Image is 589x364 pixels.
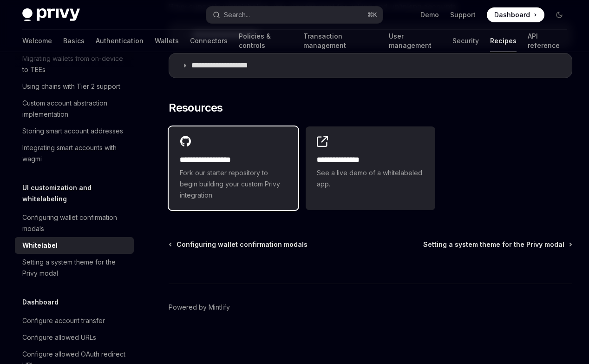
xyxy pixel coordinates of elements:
[177,240,308,249] span: Configuring wallet confirmation modals
[389,30,441,52] a: User management
[22,81,120,92] div: Using chains with Tier 2 support
[22,315,105,326] div: Configure account transfer
[169,126,298,210] a: **** **** **** ***Fork our starter repository to begin building your custom Privy integration.
[170,240,308,249] a: Configuring wallet confirmation modals
[367,11,377,19] span: ⌘ K
[22,30,52,52] a: Welcome
[15,78,134,95] a: Using chains with Tier 2 support
[15,329,134,346] a: Configure allowed URLs
[22,98,128,120] div: Custom account abstraction implementation
[15,123,134,139] a: Storing smart account addresses
[490,30,517,52] a: Recipes
[15,254,134,282] a: Setting a system theme for the Privy modal
[155,30,179,52] a: Wallets
[487,7,544,22] a: Dashboard
[190,30,228,52] a: Connectors
[239,30,292,52] a: Policies & controls
[528,30,567,52] a: API reference
[22,297,59,308] h5: Dashboard
[96,30,144,52] a: Authentication
[15,237,134,254] a: Whitelabel
[22,126,123,137] div: Storing smart account addresses
[15,209,134,237] a: Configuring wallet confirmation modals
[317,167,424,190] span: See a live demo of a whitelabeled app.
[420,10,439,20] a: Demo
[15,95,134,123] a: Custom account abstraction implementation
[22,142,128,165] div: Integrating smart accounts with wagmi
[180,167,287,201] span: Fork our starter repository to begin building your custom Privy integration.
[22,332,96,343] div: Configure allowed URLs
[15,139,134,167] a: Integrating smart accounts with wagmi
[552,7,567,22] button: Toggle dark mode
[22,240,58,251] div: Whitelabel
[22,257,128,279] div: Setting a system theme for the Privy modal
[452,30,479,52] a: Security
[224,9,250,20] div: Search...
[169,303,230,312] a: Powered by Mintlify
[494,10,530,20] span: Dashboard
[423,240,571,249] a: Setting a system theme for the Privy modal
[423,240,564,249] span: Setting a system theme for the Privy modal
[303,30,377,52] a: Transaction management
[450,10,476,20] a: Support
[22,182,134,205] h5: UI customization and whitelabeling
[63,30,85,52] a: Basics
[22,212,128,234] div: Configuring wallet confirmation modals
[22,8,80,21] img: dark logo
[169,100,223,115] span: Resources
[15,312,134,329] a: Configure account transfer
[206,7,383,23] button: Open search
